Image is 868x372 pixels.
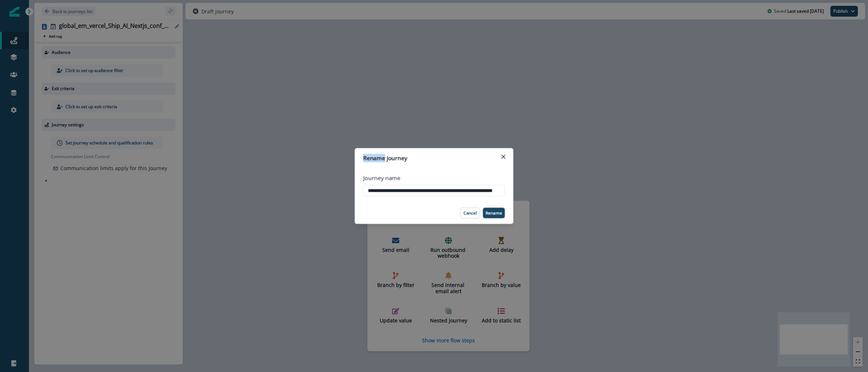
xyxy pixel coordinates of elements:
[463,210,477,215] p: Cancel
[486,210,502,215] p: Rename
[460,208,480,218] button: Cancel
[363,154,407,162] p: Rename journey
[363,174,400,182] p: Journey name
[483,208,505,218] button: Rename
[498,151,509,162] button: Close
